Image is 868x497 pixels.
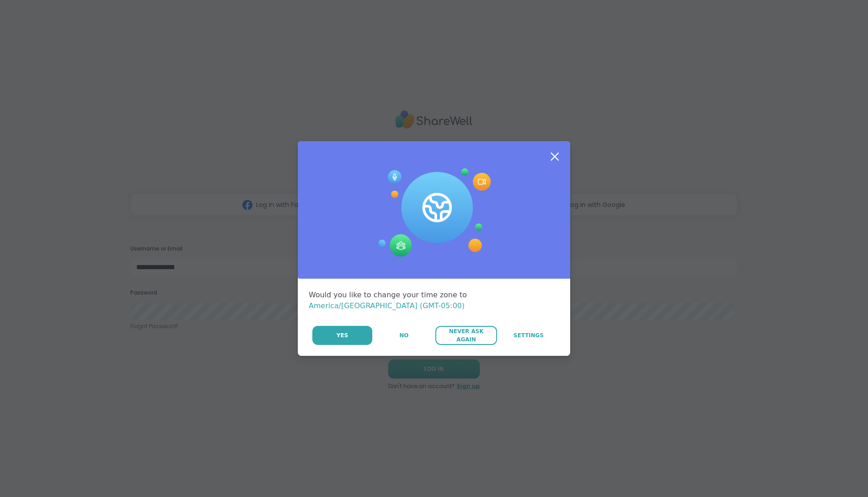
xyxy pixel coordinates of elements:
[373,326,434,345] button: No
[435,326,497,345] button: Never Ask Again
[312,326,372,345] button: Yes
[498,326,559,345] a: Settings
[336,331,348,340] span: Yes
[377,168,491,257] img: Session Experience
[309,301,465,310] span: America/[GEOGRAPHIC_DATA] (GMT-05:00)
[513,331,544,340] span: Settings
[309,290,559,311] div: Would you like to change your time zone to
[440,327,492,344] span: Never Ask Again
[399,331,409,340] span: No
